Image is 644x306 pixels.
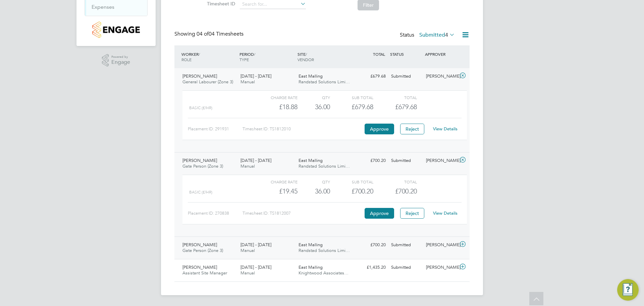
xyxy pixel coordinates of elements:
div: Submitted [388,71,423,82]
span: [PERSON_NAME] [182,158,217,163]
div: £19.45 [254,186,298,197]
span: £679.68 [395,103,417,111]
span: Knightwood Associates… [299,270,348,276]
span: £700.20 [395,187,417,195]
span: 04 Timesheets [197,31,244,37]
span: East Malling [299,242,323,248]
span: TOTAL [373,51,385,57]
button: Reject [400,124,424,134]
div: PERIOD [238,48,296,65]
div: QTY [298,178,330,186]
div: £679.68 [330,101,373,113]
div: [PERSON_NAME] [423,262,458,273]
div: Sub Total [330,93,373,101]
div: QTY [298,93,330,101]
span: [DATE] - [DATE] [240,158,271,163]
div: [PERSON_NAME] [423,239,458,251]
a: Expenses [92,4,114,10]
span: Manual [240,248,255,253]
div: Placement ID: 291931 [188,124,243,134]
button: Engage Resource Center [617,279,639,301]
span: / [306,51,307,57]
div: Charge rate [254,178,298,186]
span: [DATE] - [DATE] [240,264,271,270]
a: View Details [433,210,458,216]
span: Manual [240,270,255,276]
div: 36.00 [298,101,330,113]
a: Go to home page [85,21,148,38]
span: Gate Person (Zone 3) [182,248,223,253]
span: [PERSON_NAME] [182,264,217,270]
div: Total [373,178,417,186]
span: General Labourer (Zone 3) [182,79,233,85]
div: Submitted [388,262,423,273]
button: Approve [365,208,394,219]
span: TYPE [239,57,249,62]
div: STATUS [388,48,423,60]
span: Manual [240,79,255,85]
div: Placement ID: 270838 [188,208,243,219]
span: 4 [445,32,448,38]
div: APPROVER [423,48,458,60]
div: Charge rate [254,93,298,101]
div: £18.88 [254,101,298,113]
div: Submitted [388,239,423,251]
div: [PERSON_NAME] [423,155,458,166]
span: 04 of [197,31,209,37]
div: Status [400,31,456,40]
div: £700.20 [354,239,388,251]
span: East Malling [299,264,323,270]
span: / [254,51,255,57]
span: / [199,51,200,57]
div: £700.20 [330,186,373,197]
span: Randstad Solutions Limi… [299,79,350,85]
div: Timesheet ID: TS1812007 [243,208,363,219]
span: Powered by [111,54,130,60]
span: East Malling [299,158,323,163]
a: Powered byEngage [102,54,130,67]
div: Showing [174,31,245,38]
span: Manual [240,163,255,169]
div: £679.68 [354,71,388,82]
label: Submitted [419,32,455,38]
span: [DATE] - [DATE] [240,242,271,248]
div: 36.00 [298,186,330,197]
button: Reject [400,208,424,219]
span: [PERSON_NAME] [182,73,217,79]
div: WORKER [180,48,238,65]
span: Basic (£/HR) [189,190,212,194]
div: Submitted [388,155,423,166]
span: [DATE] - [DATE] [240,73,271,79]
span: Randstad Solutions Limi… [299,163,350,169]
div: £700.20 [354,155,388,166]
img: countryside-properties-logo-retina.png [92,21,140,38]
span: Basic (£/HR) [189,105,212,110]
div: Sub Total [330,178,373,186]
a: View Details [433,126,458,132]
span: Assistant Site Manager [182,270,227,276]
div: SITE [296,48,354,65]
span: Engage [111,59,130,65]
span: East Malling [299,73,323,79]
span: VENDOR [298,57,314,62]
div: Timesheet ID: TS1812010 [243,124,363,134]
span: ROLE [181,57,192,62]
span: [PERSON_NAME] [182,242,217,248]
span: Randstad Solutions Limi… [299,248,350,253]
div: [PERSON_NAME] [423,71,458,82]
label: Timesheet ID [205,1,235,7]
div: £1,435.20 [354,262,388,273]
button: Approve [365,124,394,134]
span: Gate Person (Zone 3) [182,163,223,169]
div: Total [373,93,417,101]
